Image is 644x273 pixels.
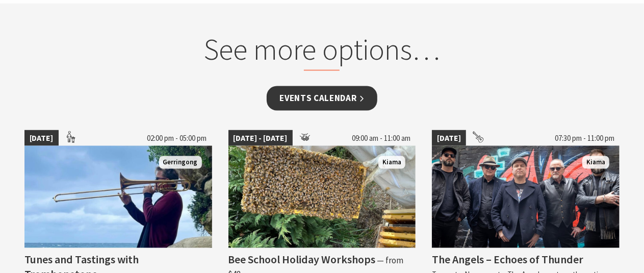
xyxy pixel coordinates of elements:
span: 09:00 am - 11:00 am [347,130,416,146]
h4: Bee School Holiday Workshops [228,253,376,267]
span: Gerringong [159,156,202,169]
span: [DATE] [432,130,466,146]
img: The Angels [432,146,620,248]
img: Trombonetone [24,146,212,248]
h4: The Angels – Echoes of Thunder [432,253,583,267]
a: Events Calendar [267,86,377,110]
span: 02:00 pm - 05:00 pm [142,130,212,146]
span: Kiama [582,156,609,169]
img: Busy bees [228,146,416,248]
span: [DATE] - [DATE] [228,130,293,146]
span: Kiama [378,156,405,169]
h2: See more options… [127,32,517,71]
span: [DATE] [24,130,59,146]
span: 07:30 pm - 11:00 pm [550,130,620,146]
